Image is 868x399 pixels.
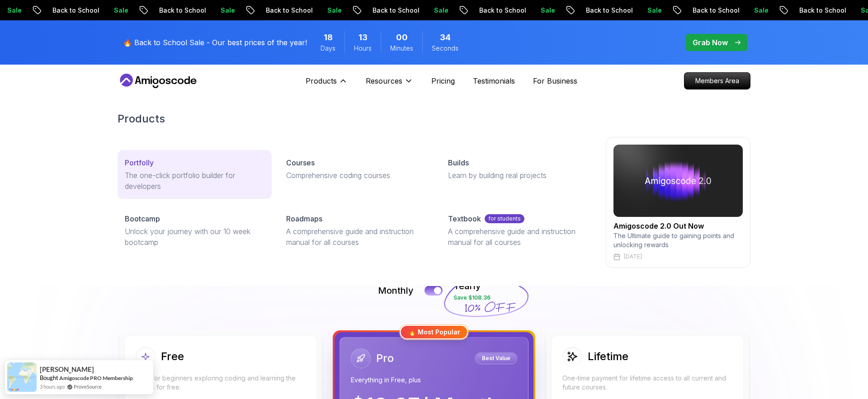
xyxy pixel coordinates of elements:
a: Amigoscode PRO Membership [59,375,133,381]
p: Textbook [448,213,481,224]
p: Roadmaps [286,213,322,224]
p: Builds [448,157,469,168]
span: Minutes [390,44,413,53]
p: Grab Now [693,37,728,48]
p: Courses [286,157,315,168]
span: 3 hours ago [40,383,65,390]
p: A comprehensive guide and instruction manual for all courses [448,226,588,248]
button: Resources [366,75,413,94]
p: Back to School [259,6,320,15]
a: BuildsLearn by building real projects [441,150,595,188]
a: RoadmapsA comprehensive guide and instruction manual for all courses [279,206,433,255]
a: BootcampUnlock your journey with our 10 week bootcamp [118,206,272,255]
span: 0 Minutes [396,31,408,44]
span: Seconds [432,44,458,53]
p: Ideal for beginners exploring coding and learning the basics for free. [136,374,306,392]
img: provesource social proof notification image [7,362,37,392]
button: Products [306,75,348,94]
p: Back to School [792,6,854,15]
p: Sale [427,6,456,15]
a: CoursesComprehensive coding courses [279,150,433,188]
p: Sale [533,6,562,15]
a: Members Area [684,72,750,89]
span: [PERSON_NAME] [40,366,94,373]
p: Back to School [365,6,427,15]
a: Textbookfor studentsA comprehensive guide and instruction manual for all courses [441,206,595,255]
a: ProveSource [74,383,102,390]
p: Sale [640,6,669,15]
p: Learn by building real projects [448,170,588,181]
p: Sale [747,6,776,15]
p: [DATE] [624,253,642,260]
p: Bootcamp [125,213,160,224]
p: Back to School [685,6,747,15]
p: Members Area [684,73,750,89]
p: One-time payment for lifetime access to all current and future courses. [562,374,732,392]
span: Bought [40,374,58,381]
p: Monthly [378,284,414,297]
a: For Business [533,75,577,86]
p: Unlock your journey with our 10 week bootcamp [125,226,264,248]
img: amigoscode 2.0 [613,145,743,217]
h2: Lifetime [588,349,628,364]
p: Portfolly [125,157,154,168]
p: The one-click portfolio builder for developers [125,170,264,192]
p: A comprehensive guide and instruction manual for all courses [286,226,426,248]
span: Hours [354,44,372,53]
a: amigoscode 2.0Amigoscode 2.0 Out NowThe Ultimate guide to gaining points and unlocking rewards[DATE] [606,137,750,268]
p: Sale [320,6,349,15]
span: 13 Hours [359,31,368,44]
span: Days [321,44,335,53]
p: Back to School [472,6,533,15]
span: 18 Days [324,31,333,44]
h2: Free [161,349,184,364]
h2: Amigoscode 2.0 Out Now [613,221,743,231]
p: Products [306,75,337,86]
p: Sale [213,6,242,15]
a: Pricing [431,75,455,86]
h2: Pro [376,351,394,366]
p: Back to School [152,6,213,15]
p: The Ultimate guide to gaining points and unlocking rewards [613,231,743,249]
p: Resources [366,75,402,86]
h2: Products [118,112,750,126]
p: Back to School [45,6,107,15]
p: Comprehensive coding courses [286,170,426,181]
p: Back to School [579,6,640,15]
a: Testimonials [473,75,515,86]
span: 34 Seconds [440,31,451,44]
p: Everything in Free, plus [351,376,517,385]
a: PortfollyThe one-click portfolio builder for developers [118,150,272,199]
p: Best Value [476,354,516,363]
p: 🔥 Back to School Sale - Our best prices of the year! [123,37,307,48]
p: Sale [107,6,136,15]
p: for students [485,214,524,223]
